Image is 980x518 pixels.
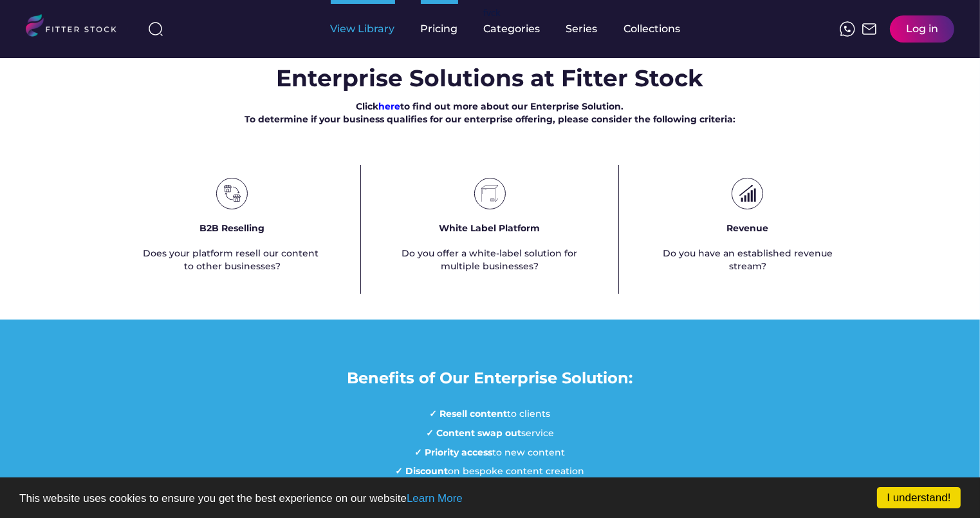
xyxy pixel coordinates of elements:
div: on bespoke content creation [396,465,585,478]
div: Click to find out more about our Enterprise Solution. To determine if your business qualifies for... [245,101,735,126]
a: I understand! [877,487,961,508]
div: Collections [624,22,681,36]
div: Does your platform resell our content to other businesses? [143,247,321,273]
p: This website uses cookies to ensure you get the best experience on our website [19,493,961,504]
div: B2B Reselling [199,222,264,235]
strong: ✓ Resell content [430,408,508,419]
img: meteor-icons_whatsapp%20%281%29.svg [840,21,855,37]
div: View Library [331,22,395,36]
a: here [379,101,401,112]
div: Revenue [726,222,768,235]
div: Do you offer a white-label solution for multiple businesses? [387,247,593,273]
div: Do you have an established revenue stream? [645,247,851,273]
div: to new content [415,446,566,459]
img: search-normal%203.svg [148,21,163,37]
strong: ✓ Priority access [415,446,493,458]
div: Series [566,22,598,36]
strong: ✓ Discount [396,465,448,477]
div: White Label Platform [439,222,541,235]
img: LOGO.svg [26,14,127,41]
img: Frame%2051.svg [862,21,877,37]
div: Benefits of Our Enterprise Solution: [347,367,633,389]
div: to clients [430,408,551,421]
div: fvck [484,6,501,19]
div: Log in [906,22,938,36]
a: Learn More [407,492,463,504]
div: service [426,427,554,440]
strong: ✓ Content swap out [426,427,521,439]
div: Categories [484,22,541,36]
h3: Enterprise Solutions at Fitter Stock [277,62,704,94]
div: Pricing [421,22,458,36]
